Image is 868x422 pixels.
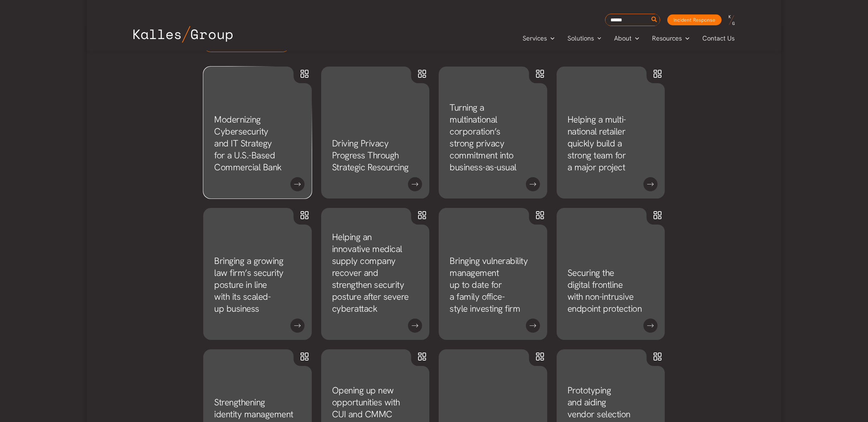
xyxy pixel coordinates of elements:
[516,33,561,44] a: ServicesMenu Toggle
[214,114,282,173] a: Modernizing Cybersecurity and IT Strategy for a U.S.-Based Commercial Bank
[332,231,409,315] a: Helping an innovative medical supply company recover and strengthen security posture after severe...
[594,33,601,44] span: Menu Toggle
[567,267,642,315] a: Securing the digital frontline with non-intrusive endpoint protection
[614,33,631,44] span: About
[696,33,742,44] a: Contact Us
[523,33,547,44] span: Services
[646,33,696,44] a: ResourcesMenu Toggle
[608,33,646,44] a: AboutMenu Toggle
[450,255,528,315] a: Bringing vulnerability management up to date for a family office-style investing firm
[567,114,626,173] a: Helping a multi-national retailer quickly build a strong team for a major project
[214,255,284,315] a: Bringing a growing law firm’s security posture in line with its scaled-up business
[682,33,689,44] span: Menu Toggle
[567,33,594,44] span: Solutions
[702,33,735,44] span: Contact Us
[332,137,409,173] a: Driving Privacy Progress Through Strategic Resourcing
[667,14,722,25] a: Incident Response
[450,102,516,173] a: Turning a multinational corporation’s strong privacy commitment into business-as-usual
[547,33,554,44] span: Menu Toggle
[133,26,233,43] img: Kalles Group
[650,14,659,26] button: Search
[561,33,608,44] a: SolutionsMenu Toggle
[652,33,682,44] span: Resources
[631,33,639,44] span: Menu Toggle
[516,32,742,44] nav: Primary Site Navigation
